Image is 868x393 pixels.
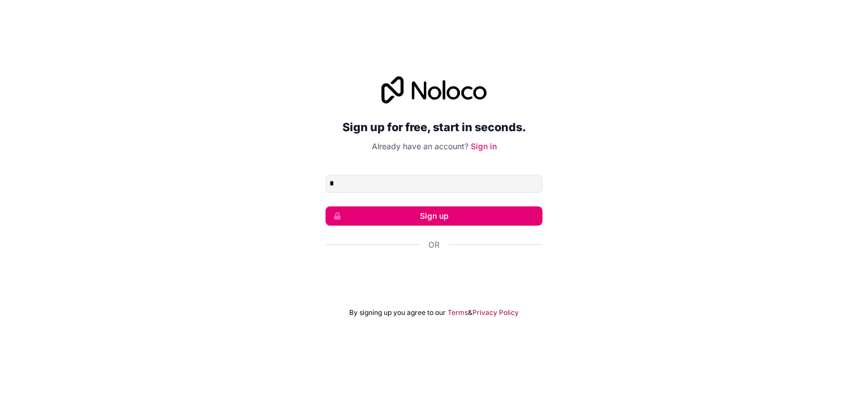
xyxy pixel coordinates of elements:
[472,308,519,317] a: Privacy Policy
[471,141,497,151] a: Sign in
[325,175,542,193] input: Email address
[428,239,440,251] span: Or
[372,141,468,151] span: Already have an account?
[325,206,542,226] button: Sign up
[448,308,468,317] a: Terms
[349,308,446,317] span: By signing up you agree to our
[468,308,472,317] span: &
[325,117,542,137] h2: Sign up for free, start in seconds.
